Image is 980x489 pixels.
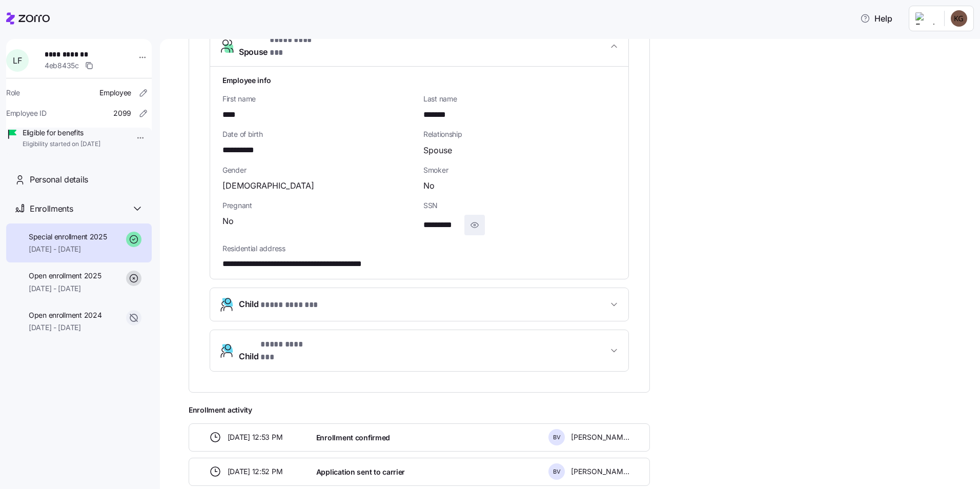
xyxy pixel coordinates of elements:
[23,140,100,149] span: Eligibility started on [DATE]
[423,129,616,139] span: Relationship
[951,10,967,27] img: b34cea83cf096b89a2fb04a6d3fa81b3
[553,435,561,440] span: B V
[571,432,629,442] span: [PERSON_NAME]
[239,338,314,363] span: Child
[860,12,892,25] span: Help
[29,310,101,320] span: Open enrollment 2024
[189,405,650,415] span: Enrollment activity
[29,244,107,254] span: [DATE] - [DATE]
[571,466,629,477] span: [PERSON_NAME]
[222,129,415,139] span: Date of birth
[222,75,616,86] h1: Employee info
[29,232,107,242] span: Special enrollment 2025
[45,60,79,71] span: 4eb8435c
[316,433,390,443] span: Enrollment confirmed
[30,202,73,215] span: Enrollments
[113,108,131,118] span: 2099
[13,56,22,65] span: L F
[239,298,318,312] span: Child
[6,88,20,98] span: Role
[23,128,100,138] span: Eligible for benefits
[553,469,561,475] span: B V
[29,283,101,294] span: [DATE] - [DATE]
[6,108,47,118] span: Employee ID
[222,94,415,104] span: First name
[30,173,88,186] span: Personal details
[222,165,415,175] span: Gender
[239,34,326,58] span: Spouse
[423,144,452,157] span: Spouse
[29,322,101,333] span: [DATE] - [DATE]
[423,179,435,192] span: No
[915,12,936,25] img: Employer logo
[228,432,283,442] span: [DATE] 12:53 PM
[423,200,616,211] span: SSN
[222,179,314,192] span: [DEMOGRAPHIC_DATA]
[228,466,283,477] span: [DATE] 12:52 PM
[852,8,901,29] button: Help
[222,200,415,211] span: Pregnant
[423,94,616,104] span: Last name
[99,88,131,98] span: Employee
[423,165,616,175] span: Smoker
[222,215,234,228] span: No
[222,243,616,254] span: Residential address
[316,467,405,477] span: Application sent to carrier
[29,271,101,281] span: Open enrollment 2025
